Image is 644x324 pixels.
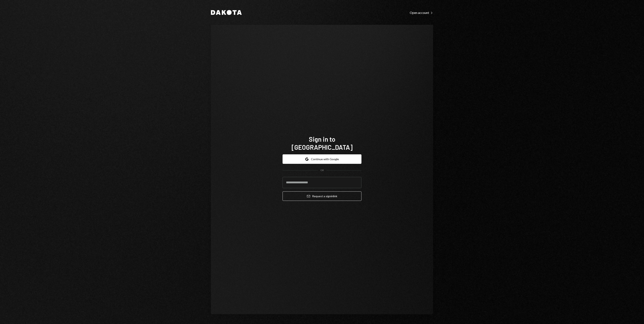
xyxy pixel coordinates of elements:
button: Request a signinlink [283,191,361,201]
a: Open account [410,10,433,15]
button: Continue with Google [283,154,361,164]
h1: Sign in to [GEOGRAPHIC_DATA] [283,135,361,151]
div: OR [320,169,324,172]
